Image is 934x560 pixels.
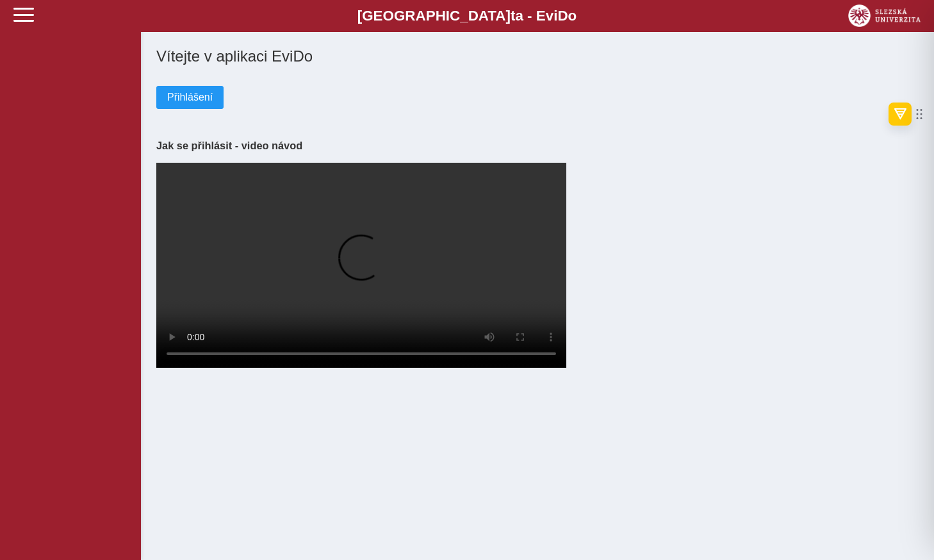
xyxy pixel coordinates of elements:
[167,92,213,103] span: Přihlášení
[156,47,919,65] h1: Vítejte v aplikaci EviDo
[848,4,921,27] img: logo_web_su.png
[156,163,566,368] video: Your browser does not support the video tag.
[568,8,577,24] span: o
[156,140,919,152] h3: Jak se přihlásit - video návod
[557,8,568,24] span: D
[511,8,515,24] span: t
[38,8,896,24] b: [GEOGRAPHIC_DATA] a - Evi
[156,86,224,109] button: Přihlášení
